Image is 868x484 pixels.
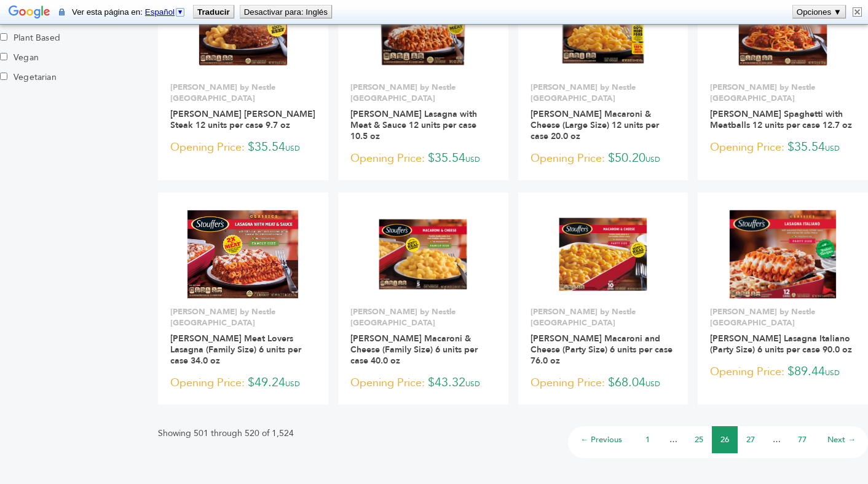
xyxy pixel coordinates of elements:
[350,374,496,392] p: $43.32
[170,375,245,391] span: Opening Price:
[350,333,478,367] a: [PERSON_NAME] Macaroni & Cheese (Family Size) 6 units per case 40.0 oz
[350,108,477,142] a: [PERSON_NAME] Lasagna with Meat & Sauce 12 units per case 10.5 oz
[240,6,331,18] button: Desactivar para: Inglés
[465,154,480,164] span: USD
[763,426,789,453] li: …
[710,108,852,131] a: [PERSON_NAME] Spaghetti with Meatballs 12 units per case 12.7 oz
[59,7,65,17] img: El contenido de esta página segura se enviará a Google para traducirlo con una conexión segura.
[145,7,186,17] a: Español
[170,306,316,328] p: [PERSON_NAME] by Nestle [GEOGRAPHIC_DATA]
[465,379,480,389] span: USD
[350,375,425,391] span: Opening Price:
[285,143,300,153] span: USD
[531,375,605,391] span: Opening Price:
[350,82,496,104] p: [PERSON_NAME] by Nestle [GEOGRAPHIC_DATA]
[170,374,316,392] p: $49.24
[170,138,316,157] p: $35.54
[350,150,425,167] span: Opening Price:
[853,7,862,17] img: Cerrar
[197,7,230,17] b: Traducir
[710,138,856,157] p: $35.54
[825,368,840,378] span: USD
[170,82,316,104] p: [PERSON_NAME] by Nestle [GEOGRAPHIC_DATA]
[793,6,845,18] button: Opciones ▼
[798,434,807,445] a: 77
[9,4,50,22] img: Google Traductor
[580,434,622,445] a: ← Previous
[350,306,496,328] p: [PERSON_NAME] by Nestle [GEOGRAPHIC_DATA]
[827,434,856,445] a: Next →
[531,82,676,104] p: [PERSON_NAME] by Nestle [GEOGRAPHIC_DATA]
[194,6,234,18] button: Traducir
[710,363,784,380] span: Opening Price:
[531,150,605,167] span: Opening Price:
[825,143,840,153] span: USD
[145,7,175,17] span: Español
[158,426,294,441] p: Showing 501 through 520 of 1,524
[187,210,299,298] img: STOUFFER'S Meat Lovers Lasagna (Family Size) 6 units per case 34.0 oz
[660,426,686,453] li: …
[350,149,496,168] p: $35.54
[645,379,660,389] span: USD
[531,108,659,142] a: [PERSON_NAME] Macaroni & Cheese (Large Size) 12 units per case 20.0 oz
[170,139,245,156] span: Opening Price:
[710,363,856,381] p: $89.44
[645,434,650,445] a: 1
[531,333,673,367] a: [PERSON_NAME] Macaroni and Cheese (Party Size) 6 units per case 76.0 oz
[170,333,301,367] a: [PERSON_NAME] Meat Lovers Lasagna (Family Size) 6 units per case 34.0 oz
[559,210,648,299] img: STOUFFER'S Macaroni and Cheese (Party Size) 6 units per case 76.0 oz
[531,149,676,168] p: $50.20
[72,7,188,17] span: Ver esta página en:
[645,154,660,164] span: USD
[720,434,729,445] a: 26
[379,210,468,299] img: STOUFFER'S Macaroni & Cheese (Family Size) 6 units per case 40.0 oz
[531,374,676,392] p: $68.04
[285,379,300,389] span: USD
[729,210,837,298] img: STOUFFER'S Lasagna Italiano (Party Size) 6 units per case 90.0 oz
[710,82,856,104] p: [PERSON_NAME] by Nestle [GEOGRAPHIC_DATA]
[710,306,856,328] p: [PERSON_NAME] by Nestle [GEOGRAPHIC_DATA]
[710,333,852,355] a: [PERSON_NAME] Lasagna Italiano (Party Size) 6 units per case 90.0 oz
[746,434,755,445] a: 27
[710,139,784,156] span: Opening Price:
[531,306,676,328] p: [PERSON_NAME] by Nestle [GEOGRAPHIC_DATA]
[170,108,315,131] a: [PERSON_NAME] [PERSON_NAME] Steak 12 units per case 9.7 oz
[695,434,703,445] a: 25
